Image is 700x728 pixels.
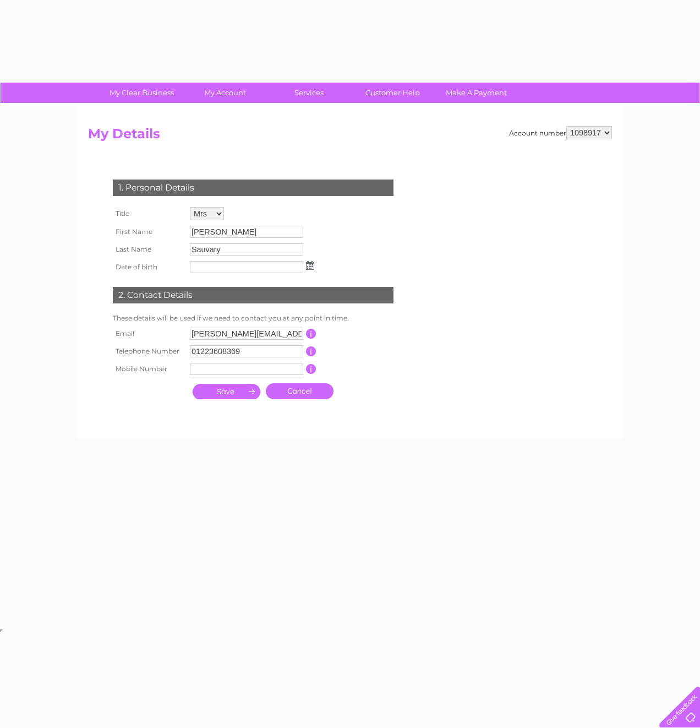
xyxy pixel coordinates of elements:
input: Information [306,364,316,374]
div: 1. Personal Details [113,180,393,196]
th: Last Name [110,241,187,258]
a: My Clear Business [96,83,187,103]
th: Title [110,204,187,223]
th: Date of birth [110,258,187,276]
th: First Name [110,223,187,241]
a: Make A Payment [431,83,522,103]
h2: My Details [88,126,612,147]
a: Customer Help [347,83,438,103]
img: ... [306,261,314,270]
input: Submit [193,384,260,399]
a: My Account [180,83,271,103]
input: Information [306,346,316,356]
td: These details will be used if we need to contact you at any point in time. [110,312,396,325]
div: 2. Contact Details [113,287,393,303]
a: Services [264,83,354,103]
a: Cancel [266,383,333,399]
th: Email [110,325,187,343]
th: Telephone Number [110,343,187,360]
div: Account number [509,126,612,139]
input: Information [306,329,316,339]
th: Mobile Number [110,360,187,378]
